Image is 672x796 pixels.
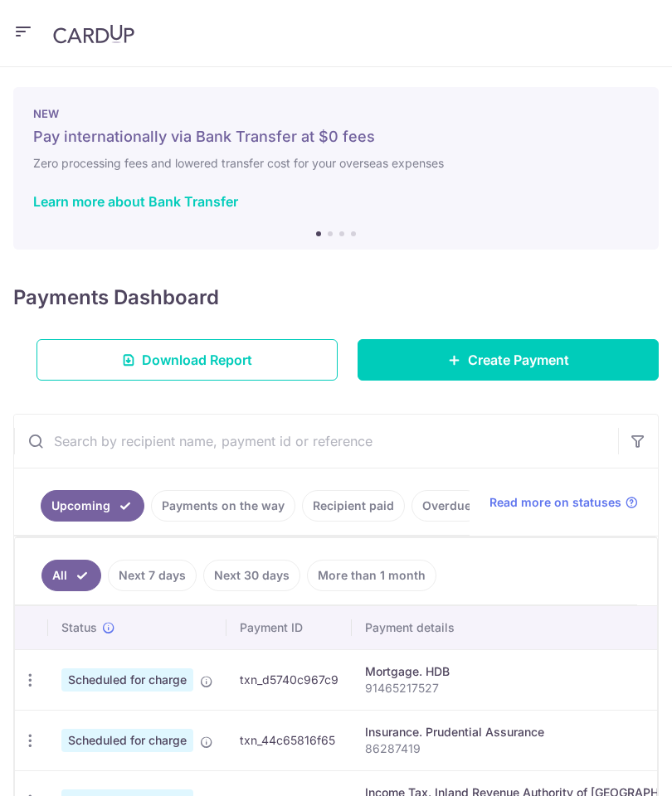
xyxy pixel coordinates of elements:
img: CardUp [53,24,134,44]
a: Recipient paid [302,490,405,522]
a: Learn more about Bank Transfer [33,193,238,210]
a: Overdue [411,490,482,522]
a: Download Report [37,339,338,381]
a: More than 1 month [307,560,436,591]
span: Status [61,619,97,636]
td: txn_44c65816f65 [226,710,352,770]
span: Download Report [142,350,252,370]
span: Create Payment [468,350,569,370]
span: Scheduled for charge [61,668,193,692]
a: Read more on statuses [489,494,638,511]
h5: Pay internationally via Bank Transfer at $0 fees [33,127,639,147]
a: All [41,560,101,591]
span: Read more on statuses [489,494,621,511]
a: Payments on the way [151,490,295,522]
h4: Payments Dashboard [13,283,219,313]
h6: Zero processing fees and lowered transfer cost for your overseas expenses [33,153,639,173]
p: NEW [33,107,639,120]
a: Upcoming [41,490,144,522]
a: Next 7 days [108,560,197,591]
th: Payment ID [226,606,352,649]
a: Next 30 days [203,560,300,591]
span: Scheduled for charge [61,729,193,752]
input: Search by recipient name, payment id or reference [14,415,618,468]
td: txn_d5740c967c9 [226,649,352,710]
a: Create Payment [358,339,659,381]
